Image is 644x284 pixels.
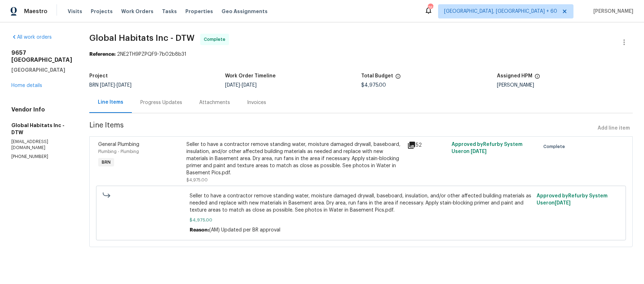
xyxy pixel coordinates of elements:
[190,192,532,214] span: Seller to have a contractor remove standing water, moisture damaged drywall, baseboard, insulatio...
[162,9,177,14] span: Tasks
[24,8,47,15] span: Maestro
[452,142,522,154] span: Approved by Refurby System User on
[186,141,403,176] div: Seller to have a contractor remove standing water, moisture damaged drywall, baseboard, insulatio...
[117,83,131,88] span: [DATE]
[89,52,116,57] b: Reference:
[11,154,72,160] p: [PHONE_NUMBER]
[225,73,276,78] h5: Work Order Timeline
[11,49,72,64] h2: 9657 [GEOGRAPHIC_DATA]
[361,73,393,78] h5: Total Budget
[444,8,557,15] span: [GEOGRAPHIC_DATA], [GEOGRAPHIC_DATA] + 60
[222,8,268,15] span: Geo Assignments
[89,51,633,58] div: 2NE2TH9PZPQF9-7b02b8b31
[543,143,568,150] span: Complete
[395,73,401,83] span: The total cost of line items that have been proposed by Opendoor. This sum includes line items th...
[209,228,280,233] span: (AM) Updated per BR approval
[89,34,195,42] span: Global Habitats Inc - DTW
[11,35,52,40] a: All work orders
[497,83,633,88] div: [PERSON_NAME]
[190,228,209,233] span: Reason:
[89,122,595,135] span: Line Items
[11,106,72,113] h4: Vendor Info
[99,159,113,166] span: BRN
[98,99,123,106] div: Line Items
[100,83,131,88] span: -
[91,8,113,15] span: Projects
[121,8,153,15] span: Work Orders
[199,99,230,106] div: Attachments
[186,178,208,182] span: $4,975.00
[534,73,540,83] span: The hpm assigned to this work order.
[407,141,447,149] div: 52
[11,66,72,73] h5: [GEOGRAPHIC_DATA]
[247,99,266,106] div: Invoices
[190,217,532,224] span: $4,975.00
[242,83,257,88] span: [DATE]
[68,8,82,15] span: Visits
[185,8,213,15] span: Properties
[11,122,72,136] h5: Global Habitats Inc - DTW
[140,99,182,106] div: Progress Updates
[98,149,139,154] span: Plumbing - Plumbing
[225,83,240,88] span: [DATE]
[590,8,633,15] span: [PERSON_NAME]
[89,73,108,78] h5: Project
[361,83,386,88] span: $4,975.00
[428,4,433,11] div: 769
[11,83,42,88] a: Home details
[497,73,532,78] h5: Assigned HPM
[471,149,487,154] span: [DATE]
[11,139,72,151] p: [EMAIL_ADDRESS][DOMAIN_NAME]
[100,83,115,88] span: [DATE]
[225,83,257,88] span: -
[204,36,228,43] span: Complete
[98,142,139,147] span: General Plumbing
[555,201,571,206] span: [DATE]
[89,83,131,88] span: BRN
[537,193,607,206] span: Approved by Refurby System User on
